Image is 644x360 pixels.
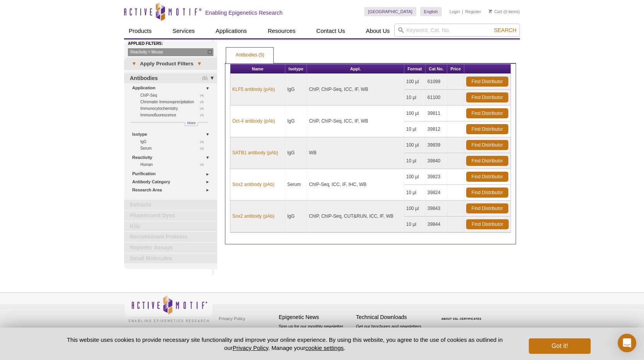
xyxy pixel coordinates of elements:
a: ABOUT SSL CERTIFICATES [441,317,482,320]
a: (1)Serum [140,145,208,152]
input: Keyword, Cat. No. [394,24,520,37]
img: Your Cart [489,9,492,13]
a: Fluorescent Dyes [124,211,217,221]
span: (5) [202,73,212,84]
a: Antibody Category [132,178,213,186]
a: Oct-4 antibody (pAb) [232,118,275,125]
span: (4) [200,105,208,112]
a: (5)Antibodies [124,73,217,84]
td: ChIP, ChIP-Seq, ICC, IF, WB [307,74,404,106]
td: Serum [285,169,307,201]
a: English [420,7,442,16]
td: 100 µl [404,74,426,90]
td: 39839 [426,137,447,153]
button: Got it! [529,338,591,354]
a: Application [132,84,213,92]
td: 10 µl [404,185,426,201]
a: (4)Immunocytochemistry [140,105,208,112]
a: Sox2 antibody (pAb) [232,181,274,188]
th: Isotype [285,64,307,74]
a: Extracts [124,200,217,210]
a: Find Distributor [466,203,508,213]
a: SATB1 antibody (pAb) [232,149,278,156]
th: Name [230,64,285,74]
a: More [185,122,198,126]
th: Cat No. [426,64,447,74]
button: cookie settings [305,345,344,351]
a: Antibodies (5) [226,48,273,63]
th: Appl. [307,64,404,74]
a: Find Distributor [466,156,508,166]
a: KLF5 antibody (pAb) [232,86,275,93]
a: Products [124,24,156,38]
a: Find Distributor [466,92,508,102]
a: Reactivity [132,154,213,162]
a: Privacy Policy [233,345,268,351]
span: (4) [200,92,208,99]
td: 10 µl [404,121,426,137]
a: About Us [361,24,395,38]
td: ChIP, ChIP-Seq, ICC, IF, WB [307,106,404,137]
span: (4) [200,99,208,105]
a: (4)IgG [140,138,208,145]
td: 39824 [426,185,447,201]
span: More [187,119,196,126]
a: Isotype [132,130,213,138]
a: Sox2 antibody (pAb) [232,213,274,220]
a: Recombinant Proteins [124,232,217,242]
span: (1) [200,145,208,152]
a: Purification [132,170,213,178]
a: Find Distributor [466,124,508,134]
p: Get our brochures and newsletters, or request them by mail. [356,323,429,343]
a: Cart [489,9,502,14]
li: (0 items) [489,7,520,16]
td: 61099 [426,74,447,90]
a: Services [168,24,199,38]
td: 100 µl [404,169,426,185]
a: (4)Chromatin Immunoprecipitation [140,99,208,105]
a: Find Distributor [466,140,508,150]
td: 39843 [426,201,447,217]
span: (4) [200,112,208,118]
td: ChIP, ChIP-Seq, CUT&RUN, ICC, IF, WB [307,201,404,232]
td: 10 µl [404,90,426,106]
a: Contact Us [312,24,349,38]
p: Sign up for our monthly newsletter highlighting recent publications in the field of epigenetics. [279,323,352,350]
td: WB [307,137,404,169]
td: 39844 [426,217,447,232]
table: Click to Verify - This site chose Symantec SSL for secure e-commerce and confidential communicati... [433,306,491,323]
a: (4)Immunofluorescence [140,112,208,118]
td: 100 µl [404,137,426,153]
td: IgG [285,106,307,137]
td: IgG [285,137,307,169]
td: 61100 [426,90,447,106]
a: Reactivity = Mouse [128,48,213,56]
td: IgG [285,74,307,106]
a: Find Distributor [466,77,508,87]
td: 39823 [426,169,447,185]
td: ChIP-Seq, ICC, IF, IHC, WB [307,169,404,201]
h2: Enabling Epigenetics Research [205,9,283,16]
p: This website uses cookies to provide necessary site functionality and improve your online experie... [53,336,516,352]
a: Terms & Conditions [217,324,257,336]
a: Reporter Assays [124,243,217,253]
a: [GEOGRAPHIC_DATA] [364,7,416,16]
button: Search [492,27,519,34]
th: Price [447,64,464,74]
td: 10 µl [404,153,426,169]
span: ▾ [193,60,205,67]
a: Login [450,9,460,14]
a: Find Distributor [466,219,509,229]
td: IgG [285,201,307,232]
a: (4)Human [140,161,208,168]
a: Privacy Policy [217,313,247,324]
a: Find Distributor [466,188,508,198]
a: ▾Apply Product Filters▾ [124,58,217,70]
a: Applications [211,24,252,38]
a: (4)ChIP-Seq [140,92,208,99]
a: Kits [124,222,217,232]
td: 100 µl [404,106,426,121]
td: 10 µl [404,217,426,232]
td: 100 µl [404,201,426,217]
td: 39811 [426,106,447,121]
